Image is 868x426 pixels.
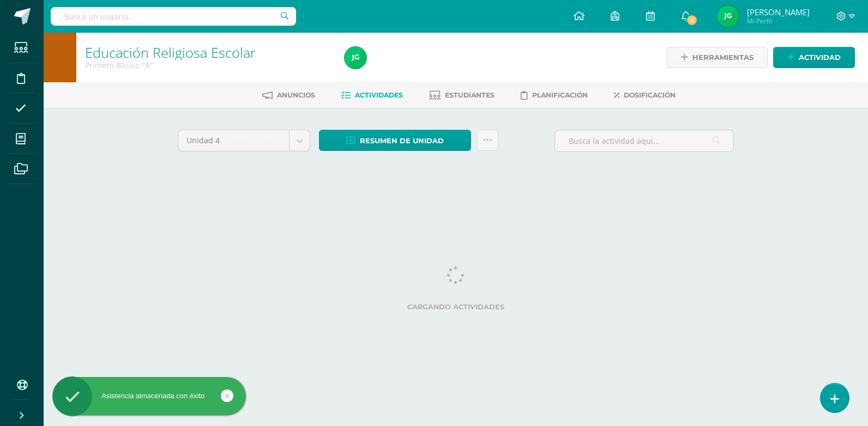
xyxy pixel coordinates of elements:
a: Herramientas [667,47,768,68]
span: Resumen de unidad [360,131,444,151]
span: Mi Perfil [747,16,810,26]
input: Busca un usuario... [51,7,296,26]
h1: Educación Religiosa Escolar [85,45,331,60]
span: Herramientas [692,47,754,68]
a: Actividad [773,47,855,68]
span: Actividad [799,47,841,68]
a: Estudiantes [429,87,495,104]
span: Planificación [532,91,588,99]
img: c5e6a7729ce0d31aadaf9fc218af694a.png [345,47,366,69]
label: Cargando actividades [178,303,734,311]
a: Anuncios [262,87,315,104]
span: Unidad 4 [186,130,281,151]
span: Actividades [355,91,403,99]
span: Estudiantes [445,91,495,99]
div: Asistencia almacenada con éxito [52,391,246,401]
img: c5e6a7729ce0d31aadaf9fc218af694a.png [717,5,739,27]
span: Anuncios [277,91,315,99]
span: Dosificación [624,91,676,99]
a: Educación Religiosa Escolar [85,43,256,62]
a: Resumen de unidad [319,130,471,151]
a: Actividades [341,87,403,104]
div: Primero Básico 'A' [85,60,331,70]
a: Unidad 4 [178,130,310,151]
span: 4 [686,14,698,26]
a: Planificación [521,87,588,104]
a: Dosificación [614,87,676,104]
span: [PERSON_NAME] [747,7,810,17]
input: Busca la actividad aquí... [555,130,733,151]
